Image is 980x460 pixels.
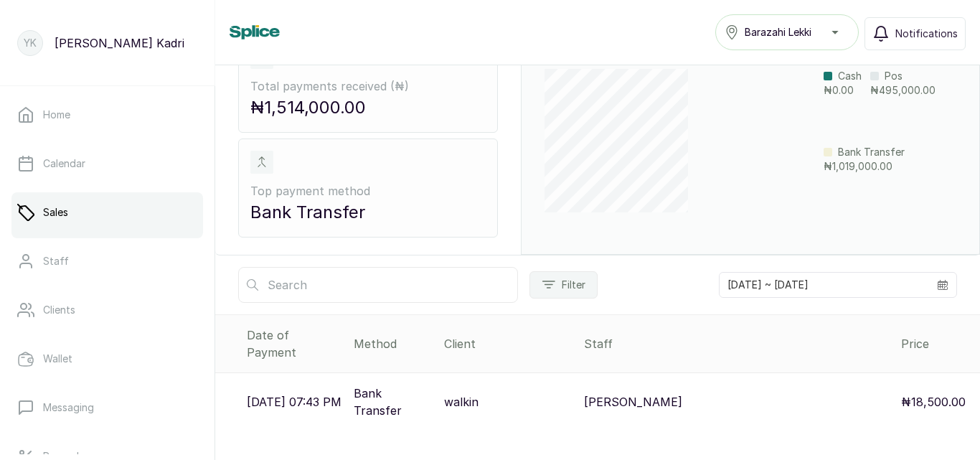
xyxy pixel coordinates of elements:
[43,108,70,122] p: Home
[43,303,75,317] p: Clients
[43,205,68,220] p: Sales
[901,335,974,352] div: Price
[11,192,203,233] a: Sales
[824,159,905,174] p: ₦1,019,000.00
[238,267,518,303] input: Search
[901,393,966,410] p: ₦18,500.00
[247,393,341,410] p: [DATE] 07:43 PM
[11,95,203,135] a: Home
[562,278,585,292] span: Filter
[11,144,203,184] a: Calendar
[250,78,486,95] p: Total payments received ( ₦ )
[838,145,905,159] p: Bank Transfer
[247,327,342,361] div: Date of Payment
[250,182,486,200] p: Top payment method
[745,25,811,39] span: Barazahi Lekki
[11,339,203,379] a: Wallet
[885,69,903,83] p: Pos
[354,385,433,419] p: Bank Transfer
[864,17,966,50] button: Notifications
[870,83,936,98] p: ₦495,000.00
[354,335,433,352] div: Method
[250,200,486,225] p: Bank Transfer
[444,335,572,352] div: Client
[584,335,890,352] div: Staff
[715,14,859,50] button: Barazahi Lekki
[11,388,203,428] a: Messaging
[895,27,958,41] span: Notifications
[43,400,94,415] p: Messaging
[43,254,69,268] p: Staff
[250,95,486,121] p: ₦1,514,000.00
[584,393,682,410] p: [PERSON_NAME]
[938,280,948,290] svg: calendar
[838,69,862,83] p: Cash
[43,352,72,366] p: Wallet
[529,271,598,299] button: Filter
[11,290,203,330] a: Clients
[43,156,85,171] p: Calendar
[24,36,37,50] p: YK
[720,273,929,297] input: Select date
[824,83,862,98] p: ₦0.00
[11,241,203,281] a: Staff
[444,393,479,410] p: walkin
[55,34,184,52] p: [PERSON_NAME] Kadri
